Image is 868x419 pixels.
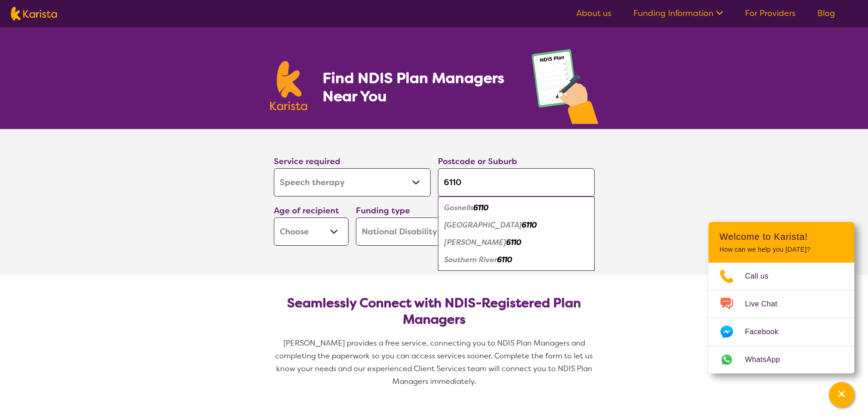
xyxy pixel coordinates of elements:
a: About us [576,8,611,19]
h2: Seamlessly Connect with NDIS-Registered Plan Managers [281,295,587,328]
em: [GEOGRAPHIC_DATA] [444,220,522,230]
ul: Choose channel [709,263,854,373]
em: [PERSON_NAME] [444,238,506,247]
a: For Providers [745,8,796,19]
span: WhatsApp [745,353,791,367]
div: Channel Menu [709,222,854,373]
label: Service required [274,156,340,167]
em: 6110 [473,203,488,212]
em: 6110 [506,238,521,247]
div: Gosnells 6110 [442,199,590,217]
a: Funding Information [633,8,723,19]
img: plan-management [532,49,598,129]
span: Facebook [745,325,789,339]
em: 6110 [497,255,512,264]
div: Southern River 6110 [442,251,590,269]
span: Live Chat [745,297,788,311]
label: Postcode or Suburb [438,156,517,167]
button: Channel Menu [829,382,854,408]
p: How can we help you [DATE]? [719,246,843,253]
em: Gosnells [444,203,473,212]
em: 6110 [522,220,537,230]
input: Type [438,168,595,197]
h1: Find NDIS Plan Managers Near You [323,69,513,105]
em: Southern River [444,255,497,264]
a: Web link opens in a new tab. [709,346,854,373]
img: Karista logo [11,7,57,21]
span: Call us [745,269,780,283]
span: [PERSON_NAME] provides a free service, connecting you to NDIS Plan Managers and completing the pa... [275,338,595,386]
label: Funding type [356,205,410,216]
a: Blog [817,8,835,19]
label: Age of recipient [274,205,339,216]
img: Karista logo [270,61,308,110]
div: Martin 6110 [442,234,590,251]
div: Huntingdale 6110 [442,217,590,234]
h2: Welcome to Karista! [719,231,843,242]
